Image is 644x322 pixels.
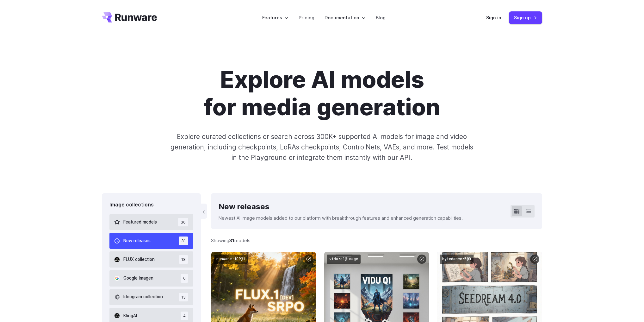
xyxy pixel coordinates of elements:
span: Ideogram collection [123,294,163,300]
div: Image collections [109,201,193,209]
label: Features [262,14,288,21]
span: 13 [179,293,188,301]
span: Google Imagen [123,275,153,282]
code: vidu:q1@image [327,255,361,264]
span: 36 [178,218,188,226]
a: Sign in [486,14,501,21]
code: bytedance:5@0 [440,255,474,264]
button: Google Imagen 6 [109,270,193,286]
span: New releases [123,237,151,244]
button: ‹ [201,204,207,219]
span: KlingAI [123,313,137,319]
a: Blog [376,14,386,21]
p: Newest AI image models added to our platform with breakthrough features and enhanced generation c... [219,214,463,222]
div: Showing models [211,237,251,244]
span: 6 [181,274,188,282]
label: Documentation [325,14,366,21]
button: New releases 31 [109,233,193,249]
a: Go to / [102,12,157,22]
div: New releases [219,201,463,213]
code: runware:109@1 [214,255,248,264]
h1: Explore AI models for media generation [146,66,498,121]
strong: 31 [229,238,234,243]
p: Explore curated collections or search across 300K+ supported AI models for image and video genera... [168,131,476,163]
span: FLUX collection [123,256,155,263]
button: FLUX collection 18 [109,251,193,268]
span: 4 [181,312,188,320]
a: Sign up [509,11,542,24]
span: 31 [179,237,188,245]
a: Pricing [299,14,314,21]
span: Featured models [123,219,157,226]
span: 18 [179,255,188,264]
button: Ideogram collection 13 [109,289,193,305]
button: Featured models 36 [109,214,193,230]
